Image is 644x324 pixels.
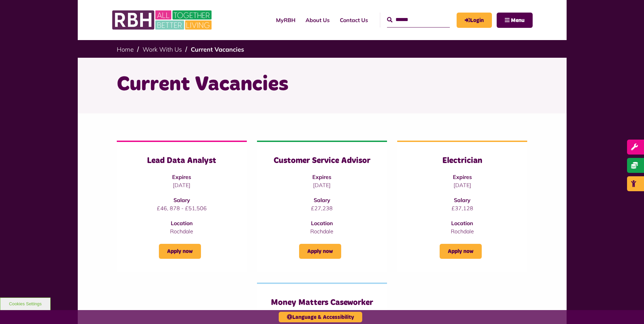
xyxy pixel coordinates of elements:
button: Language & Accessibility [279,312,362,322]
a: Current Vacancies [191,46,244,53]
img: RBH [112,7,214,33]
a: Home [117,46,134,53]
h3: Money Matters Caseworker [271,298,373,308]
a: Apply now [299,244,341,259]
iframe: Netcall Web Assistant for live chat [613,293,644,324]
strong: Expires [172,174,191,180]
button: Navigation [497,13,533,28]
a: Work With Us [143,46,182,53]
strong: Expires [453,174,472,180]
a: MyRBH [457,13,492,28]
h3: Lead Data Analyst [130,156,233,166]
p: Rochdale [130,227,233,235]
h3: Electrician [411,156,514,166]
p: [DATE] [130,181,233,189]
p: £27,238 [271,204,373,212]
h3: Customer Service Advisor [271,156,373,166]
strong: Location [311,220,333,227]
strong: Location [451,220,473,227]
strong: Location [171,220,193,227]
h1: Current Vacancies [117,71,528,98]
p: [DATE] [411,181,514,189]
strong: Expires [312,174,331,180]
a: Apply now [159,244,201,259]
p: £37,128 [411,204,514,212]
p: Rochdale [271,227,373,235]
p: £46, 878 - £51,506 [130,204,233,212]
a: Apply now [440,244,482,259]
strong: Salary [173,197,190,203]
a: Contact Us [335,11,373,29]
strong: Salary [314,197,330,203]
a: About Us [300,11,335,29]
p: Rochdale [411,227,514,235]
strong: Salary [454,197,471,203]
p: [DATE] [271,181,373,189]
a: MyRBH [271,11,300,29]
span: Menu [511,18,525,23]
